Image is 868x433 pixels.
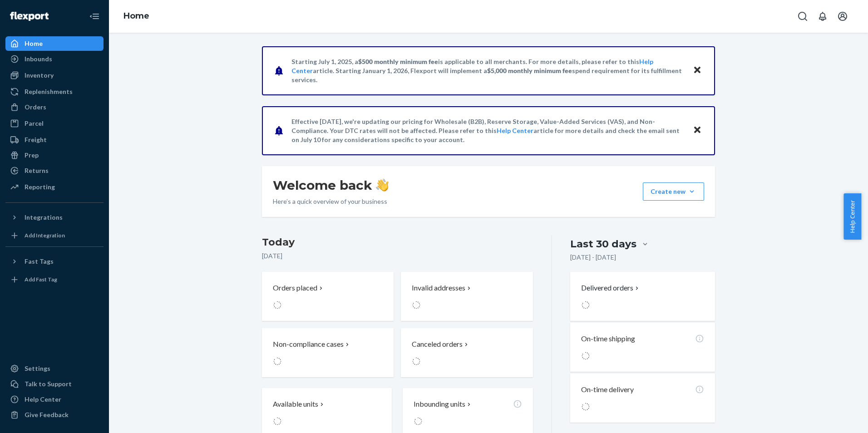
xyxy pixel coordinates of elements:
a: Inbounds [5,52,104,66]
a: Parcel [5,116,104,131]
p: [DATE] - [DATE] [570,253,616,262]
div: Add Fast Tag [25,276,57,283]
div: Integrations [25,213,63,222]
div: Inventory [25,71,54,80]
p: Orders placed [273,283,317,293]
button: Open account menu [833,7,852,25]
a: Freight [5,133,104,147]
a: Inventory [5,68,104,83]
button: Close [691,64,703,77]
div: Help Center [25,395,61,404]
button: Open notifications [814,7,832,25]
a: Help Center [5,392,104,407]
div: Orders [25,103,46,112]
button: Help Center [843,193,861,240]
div: Replenishments [25,87,73,96]
a: Orders [5,100,104,114]
img: Flexport logo [10,12,49,21]
div: Inbounds [25,54,52,64]
a: Settings [5,361,104,376]
div: Talk to Support [25,379,72,389]
div: Prep [25,151,39,160]
a: Home [5,36,104,51]
button: Non-compliance cases [262,328,394,377]
button: Create new [643,182,704,201]
div: Give Feedback [25,410,69,419]
div: Reporting [25,182,55,192]
span: $5,000 monthly minimum fee [487,67,572,74]
h3: Today [262,235,533,250]
h1: Welcome back [273,177,389,193]
p: On-time shipping [581,334,635,344]
a: Add Integration [5,228,104,243]
p: Available units [273,399,318,409]
a: Replenishments [5,84,104,99]
button: Open Search Box [794,7,812,25]
div: Freight [25,135,47,144]
a: Help Center [497,127,533,134]
button: Canceled orders [401,328,533,377]
a: Home [123,11,149,21]
a: Prep [5,148,104,162]
div: Settings [25,364,50,373]
button: Integrations [5,210,104,225]
p: Inbounding units [414,399,465,409]
button: Orders placed [262,272,394,321]
p: Here’s a quick overview of your business [273,197,389,206]
p: On-time delivery [581,384,634,395]
p: [DATE] [262,251,533,261]
a: Returns [5,163,104,178]
ol: breadcrumbs [116,3,157,30]
p: Invalid addresses [412,283,465,293]
div: Home [25,39,43,48]
button: Close [691,124,703,137]
div: Returns [25,166,49,175]
p: Starting July 1, 2025, a is applicable to all merchants. For more details, please refer to this a... [291,57,684,84]
button: Fast Tags [5,254,104,269]
button: Talk to Support [5,377,104,391]
button: Close Navigation [85,7,104,25]
img: hand-wave emoji [376,179,389,192]
div: Add Integration [25,231,65,239]
p: Effective [DATE], we're updating our pricing for Wholesale (B2B), Reserve Storage, Value-Added Se... [291,117,684,144]
button: Delivered orders [581,283,641,293]
a: Add Fast Tag [5,272,104,287]
p: Canceled orders [412,339,463,349]
a: Reporting [5,180,104,194]
div: Last 30 days [570,237,636,251]
div: Fast Tags [25,257,54,266]
span: $500 monthly minimum fee [358,58,438,65]
button: Give Feedback [5,408,104,422]
button: Invalid addresses [401,272,533,321]
p: Non-compliance cases [273,339,344,349]
div: Parcel [25,119,44,128]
